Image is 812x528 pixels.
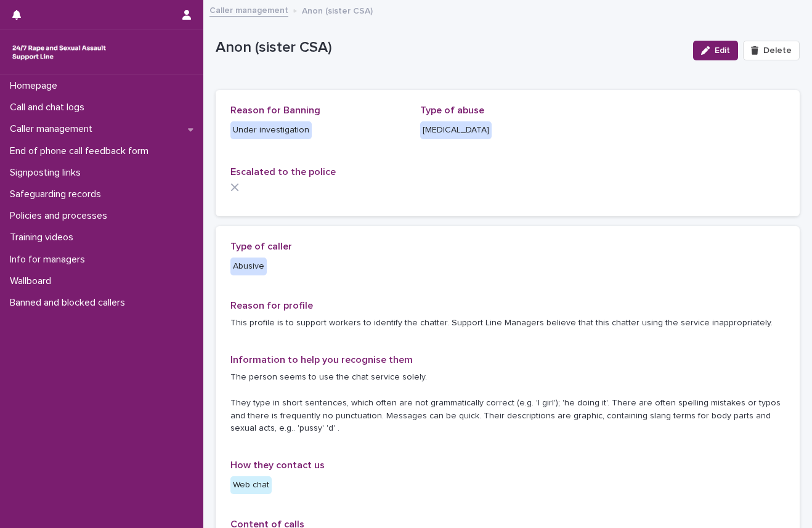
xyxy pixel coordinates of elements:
[5,80,67,92] p: Homepage
[5,189,111,200] p: Safeguarding records
[420,105,484,115] span: Type of abuse
[230,476,272,494] div: Web chat
[5,145,158,157] p: End of phone call feedback form
[10,40,108,65] img: rhQMoQhaT3yELyF149Cw
[230,371,785,435] p: The person seems to use the chat service solely. They type in short sentences, which often are no...
[5,167,91,179] p: Signposting links
[209,2,288,17] a: Caller management
[230,317,785,330] p: This profile is to support workers to identify the chatter. Support Line Managers believe that th...
[216,39,683,57] p: Anon (sister CSA)
[763,46,792,55] span: Delete
[230,301,313,311] span: Reason for profile
[420,121,492,139] div: [MEDICAL_DATA]
[743,41,800,60] button: Delete
[5,102,94,113] p: Call and chat logs
[5,123,102,135] p: Caller management
[230,258,267,275] div: Abusive
[230,105,320,115] span: Reason for Banning
[230,355,413,365] span: Information to help you recognise them
[302,3,373,17] p: Anon (sister CSA)
[693,41,738,60] button: Edit
[230,121,312,139] div: Under investigation
[230,460,325,470] span: How they contact us
[230,167,336,177] span: Escalated to the police
[5,275,61,287] p: Wallboard
[715,46,730,55] span: Edit
[5,297,135,309] p: Banned and blocked callers
[5,232,83,243] p: Training videos
[5,210,117,222] p: Policies and processes
[5,254,95,266] p: Info for managers
[230,242,292,251] span: Type of caller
